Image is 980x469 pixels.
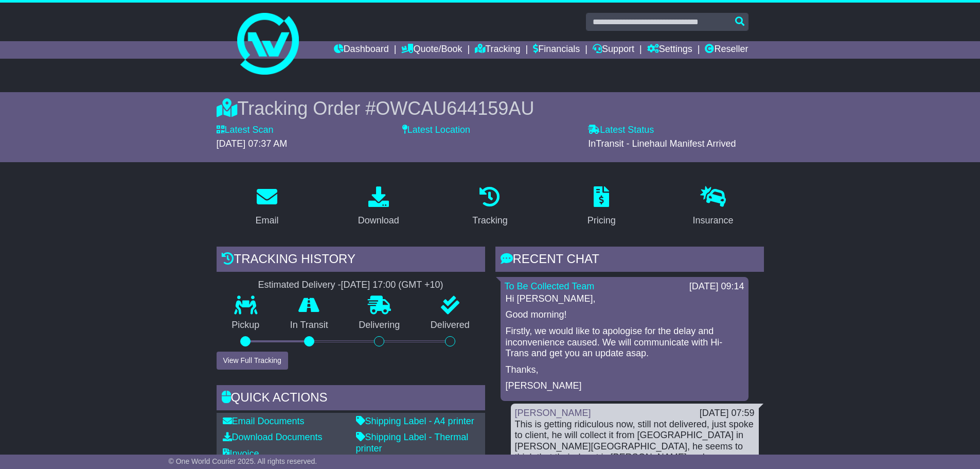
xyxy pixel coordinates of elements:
[533,41,580,59] a: Financials
[506,364,743,376] p: Thanks,
[275,320,344,331] p: In Transit
[401,41,462,59] a: Quote/Book
[588,138,736,149] span: InTransit - Linehaul Manifest Arrived
[587,214,616,228] div: Pricing
[466,183,514,231] a: Tracking
[376,98,534,119] span: OWCAU644159AU
[506,326,743,359] p: Firstly, we would like to apologise for the delay and inconvenience caused. We will communicate w...
[217,247,485,274] div: Tracking history
[415,320,485,331] p: Delivered
[356,432,469,454] a: Shipping Label - Thermal printer
[217,320,275,331] p: Pickup
[341,280,443,291] div: [DATE] 17:00 (GMT +10)
[705,41,748,59] a: Reseller
[506,293,743,305] p: Hi [PERSON_NAME],
[223,448,259,459] a: Invoice
[223,416,305,426] a: Email Documents
[700,408,755,419] div: [DATE] 07:59
[593,41,634,59] a: Support
[495,247,764,274] div: RECENT CHAT
[515,408,591,418] a: [PERSON_NAME]
[686,183,740,231] a: Insurance
[647,41,692,59] a: Settings
[689,281,744,292] div: [DATE] 09:14
[255,214,278,228] div: Email
[358,214,399,228] div: Download
[505,281,595,291] a: To Be Collected Team
[248,183,285,231] a: Email
[356,416,474,426] a: Shipping Label - A4 printer
[588,125,654,136] label: Latest Status
[217,385,485,413] div: Quick Actions
[344,320,416,331] p: Delivering
[217,280,485,291] div: Estimated Delivery -
[506,309,743,321] p: Good morning!
[217,125,274,136] label: Latest Scan
[581,183,622,231] a: Pricing
[223,432,323,442] a: Download Documents
[506,380,743,392] p: [PERSON_NAME]
[402,125,470,136] label: Latest Location
[217,352,288,370] button: View Full Tracking
[334,41,389,59] a: Dashboard
[217,97,764,119] div: Tracking Order #
[169,457,317,465] span: © One World Courier 2025. All rights reserved.
[351,183,406,231] a: Download
[475,41,520,59] a: Tracking
[693,214,734,228] div: Insurance
[472,214,507,228] div: Tracking
[217,138,288,149] span: [DATE] 07:37 AM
